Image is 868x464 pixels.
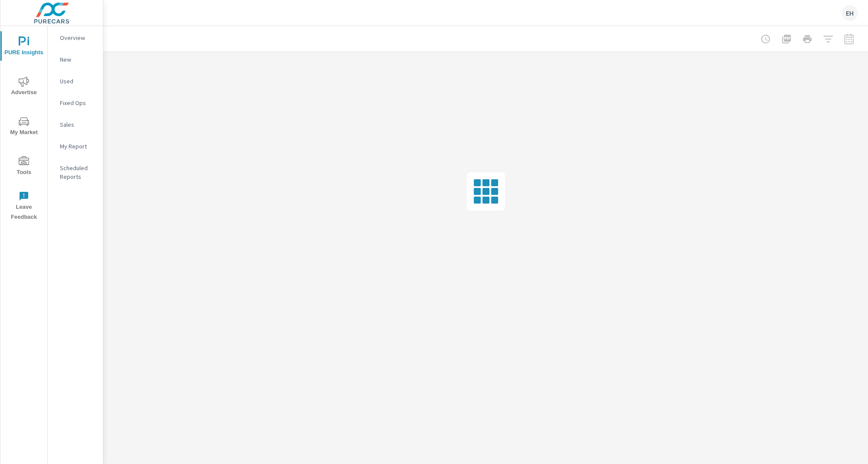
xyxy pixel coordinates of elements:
div: New [48,53,103,66]
div: Used [48,75,103,88]
p: Used [60,77,96,86]
span: Leave Feedback [3,191,45,222]
p: Scheduled Reports [60,164,96,181]
span: Advertise [3,76,45,98]
p: Sales [60,120,96,129]
div: Scheduled Reports [48,161,103,183]
div: Overview [48,31,103,44]
p: Overview [60,33,96,42]
div: nav menu [0,26,47,226]
p: My Report [60,142,96,151]
p: Fixed Ops [60,99,96,107]
span: PURE Insights [3,36,45,58]
span: Tools [3,156,45,178]
span: My Market [3,116,45,138]
div: Fixed Ops [48,96,103,109]
div: My Report [48,140,103,153]
div: Sales [48,118,103,131]
p: New [60,55,96,64]
div: EH [842,5,858,21]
